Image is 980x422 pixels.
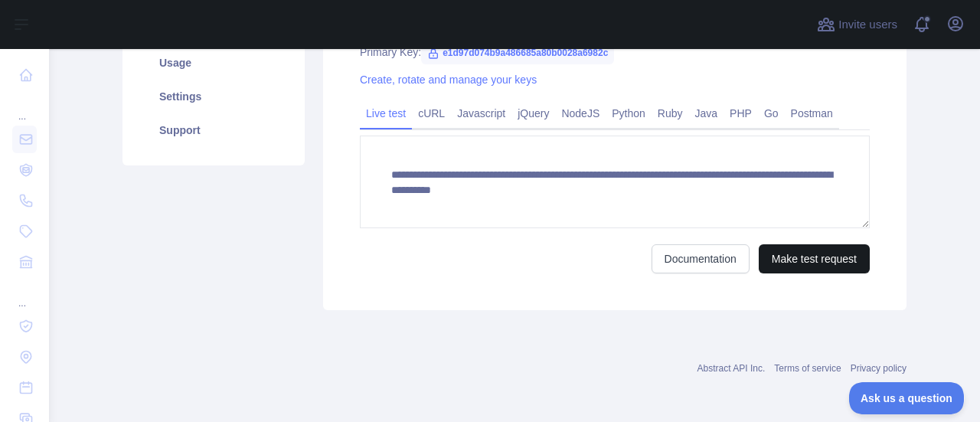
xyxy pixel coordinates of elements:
[689,101,724,126] a: Java
[141,113,286,147] a: Support
[814,12,900,37] button: Invite users
[412,101,451,126] a: cURL
[652,101,689,126] a: Ruby
[606,101,652,126] a: Python
[360,101,412,126] a: Live test
[360,74,537,86] a: Create, rotate and manage your keys
[838,16,897,34] span: Invite users
[774,363,841,374] a: Terms of service
[360,44,870,60] div: Primary Key:
[758,101,785,126] a: Go
[141,46,286,80] a: Usage
[12,279,37,309] div: ...
[451,101,511,126] a: Javascript
[785,101,839,126] a: Postman
[759,244,870,273] button: Make test request
[141,80,286,113] a: Settings
[555,101,606,126] a: NodeJS
[851,363,906,374] a: Privacy policy
[12,92,37,123] div: ...
[511,101,555,126] a: jQuery
[697,363,766,374] a: Abstract API Inc.
[724,101,758,126] a: PHP
[421,41,614,64] span: e1d97d074b9a486685a80b0028a6982c
[652,244,750,273] a: Documentation
[849,382,965,414] iframe: Toggle Customer Support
